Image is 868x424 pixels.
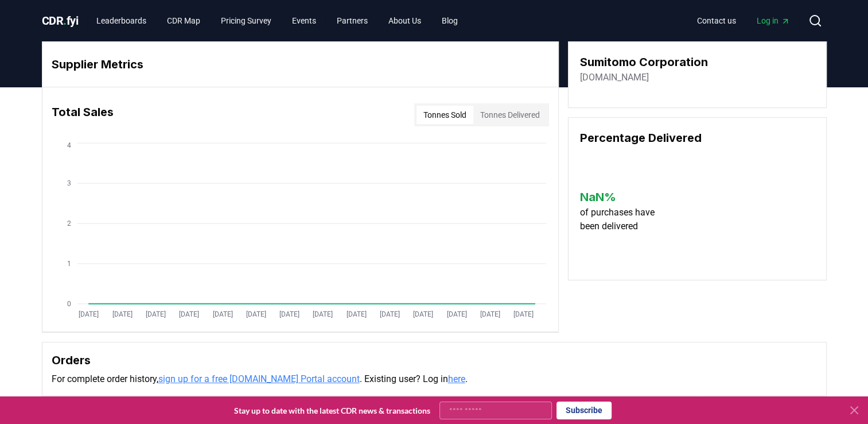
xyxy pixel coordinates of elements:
[446,310,466,318] tspan: [DATE]
[448,373,465,384] a: here
[688,10,799,31] nav: Main
[313,310,333,318] tspan: [DATE]
[146,310,166,318] tspan: [DATE]
[279,310,299,318] tspan: [DATE]
[67,300,71,308] tspan: 0
[52,352,817,369] h3: Orders
[158,10,209,31] a: CDR Map
[346,310,366,318] tspan: [DATE]
[67,260,71,268] tspan: 1
[283,10,325,31] a: Events
[748,10,799,31] a: Log in
[380,310,400,318] tspan: [DATE]
[79,310,99,318] tspan: [DATE]
[580,206,665,233] p: of purchases have been delivered
[52,372,817,386] p: For complete order history, . Existing user? Log in .
[158,373,360,384] a: sign up for a free [DOMAIN_NAME] Portal account
[52,56,549,73] h3: Supplier Metrics
[112,310,132,318] tspan: [DATE]
[580,71,649,84] a: [DOMAIN_NAME]
[67,219,71,228] tspan: 2
[580,188,665,206] h3: NaN %
[52,103,114,126] h3: Total Sales
[513,310,534,318] tspan: [DATE]
[212,310,232,318] tspan: [DATE]
[413,310,433,318] tspan: [DATE]
[417,106,473,124] button: Tonnes Sold
[67,141,71,149] tspan: 4
[87,10,467,31] nav: Main
[67,179,71,187] tspan: 3
[757,15,790,26] span: Log in
[87,10,155,31] a: Leaderboards
[473,106,547,124] button: Tonnes Delivered
[179,310,199,318] tspan: [DATE]
[328,10,377,31] a: Partners
[480,310,500,318] tspan: [DATE]
[580,53,708,71] h3: Sumitomo Corporation
[580,129,815,147] h3: Percentage Delivered
[246,310,266,318] tspan: [DATE]
[63,14,67,28] span: .
[433,10,467,31] a: Blog
[379,10,430,31] a: About Us
[42,14,79,28] span: CDR fyi
[42,13,79,29] a: CDR.fyi
[212,10,281,31] a: Pricing Survey
[688,10,745,31] a: Contact us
